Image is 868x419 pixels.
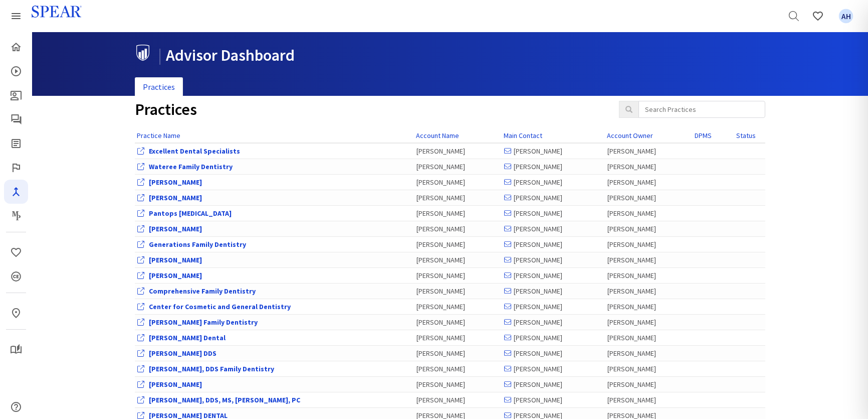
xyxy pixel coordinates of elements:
[504,348,602,358] div: [PERSON_NAME]
[607,177,690,187] div: [PERSON_NAME]
[416,224,499,234] div: [PERSON_NAME]
[607,224,690,234] div: [PERSON_NAME]
[4,240,28,264] a: Favorites
[149,240,246,249] a: View Office Dashboard
[607,302,690,312] div: [PERSON_NAME]
[149,162,233,171] a: View Office Dashboard
[607,239,690,249] div: [PERSON_NAME]
[149,193,202,202] a: View Office Dashboard
[504,146,602,156] div: [PERSON_NAME]
[135,45,758,64] h1: Advisor Dashboard
[607,193,690,203] div: [PERSON_NAME]
[607,364,690,374] div: [PERSON_NAME]
[4,395,28,419] a: Help
[416,239,499,249] div: [PERSON_NAME]
[149,287,256,296] a: View Office Dashboard
[149,349,216,358] a: View Office Dashboard
[504,131,542,140] a: Main Contact
[416,317,499,327] div: [PERSON_NAME]
[4,59,28,83] a: Courses
[416,348,499,358] div: [PERSON_NAME]
[416,286,499,296] div: [PERSON_NAME]
[4,301,28,325] a: In-Person & Virtual
[607,333,690,343] div: [PERSON_NAME]
[416,146,499,156] div: [PERSON_NAME]
[504,177,602,187] div: [PERSON_NAME]
[416,333,499,343] div: [PERSON_NAME]
[135,77,183,97] a: Practices
[4,83,28,107] a: Patient Education
[504,364,602,374] div: [PERSON_NAME]
[4,35,28,59] a: Home
[839,9,853,24] span: AH
[4,180,28,204] a: Navigator Pro
[4,131,28,156] a: Spear Digest
[607,395,690,405] div: [PERSON_NAME]
[607,270,690,281] div: [PERSON_NAME]
[504,224,602,234] div: [PERSON_NAME]
[416,379,499,389] div: [PERSON_NAME]
[137,131,180,140] a: Practice Name
[149,224,202,233] a: View Office Dashboard
[504,208,602,218] div: [PERSON_NAME]
[834,4,858,28] a: Favorites
[607,379,690,389] div: [PERSON_NAME]
[149,395,300,404] a: View Office Dashboard
[149,255,202,264] a: View Office Dashboard
[149,178,202,187] a: View Office Dashboard
[504,255,602,265] div: [PERSON_NAME]
[607,255,690,265] div: [PERSON_NAME]
[504,333,602,343] div: [PERSON_NAME]
[4,338,28,362] a: My Study Club
[4,156,28,180] a: Faculty Club Elite
[607,131,653,140] a: Account Owner
[149,271,202,280] a: View Office Dashboard
[149,364,274,373] a: View Office Dashboard
[416,208,499,218] div: [PERSON_NAME]
[416,131,459,140] a: Account Name
[149,380,202,389] a: View Office Dashboard
[504,239,602,249] div: [PERSON_NAME]
[504,162,602,172] div: [PERSON_NAME]
[135,101,604,118] h1: Practices
[416,302,499,312] div: [PERSON_NAME]
[416,193,499,203] div: [PERSON_NAME]
[4,204,28,228] a: Masters Program
[504,395,602,405] div: [PERSON_NAME]
[416,162,499,172] div: [PERSON_NAME]
[149,147,240,156] a: View Office Dashboard
[4,4,28,28] a: Spear Products
[782,4,806,28] a: Search
[4,264,28,289] a: CE Credits
[158,45,162,65] span: |
[638,101,765,118] input: Search Practices
[695,131,712,140] a: DPMS
[504,286,602,296] div: [PERSON_NAME]
[4,107,28,131] a: Spear Talk
[607,348,690,358] div: [PERSON_NAME]
[149,318,258,327] a: View Office Dashboard
[607,286,690,296] div: [PERSON_NAME]
[607,317,690,327] div: [PERSON_NAME]
[416,364,499,374] div: [PERSON_NAME]
[149,302,291,311] a: View Office Dashboard
[504,379,602,389] div: [PERSON_NAME]
[149,209,232,218] a: View Office Dashboard
[504,270,602,281] div: [PERSON_NAME]
[806,4,830,28] a: Favorites
[416,177,499,187] div: [PERSON_NAME]
[504,317,602,327] div: [PERSON_NAME]
[149,333,226,342] a: View Office Dashboard
[607,146,690,156] div: [PERSON_NAME]
[607,208,690,218] div: [PERSON_NAME]
[736,131,756,140] a: Status
[504,302,602,312] div: [PERSON_NAME]
[607,162,690,172] div: [PERSON_NAME]
[416,270,499,281] div: [PERSON_NAME]
[416,395,499,405] div: [PERSON_NAME]
[504,193,602,203] div: [PERSON_NAME]
[416,255,499,265] div: [PERSON_NAME]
